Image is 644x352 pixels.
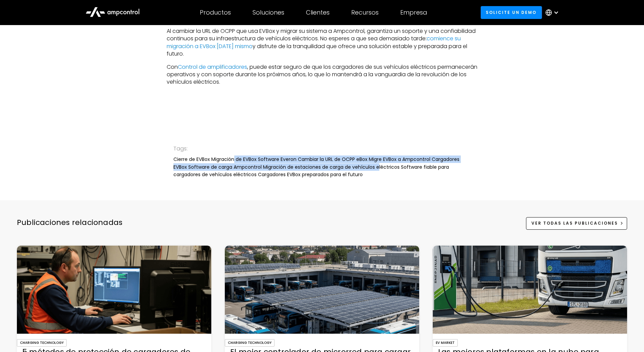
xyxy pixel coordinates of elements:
[253,9,284,16] div: Soluciones
[351,9,379,16] div: Recursos
[200,9,231,16] div: Productos
[400,9,427,16] div: Empresa
[167,35,461,50] a: comience su migración a EVBox [DATE] mismo
[481,6,542,19] a: Solicite un demo
[17,246,211,334] img: 5 métodos de protección de cargadores de vehículos eléctricos para infraestructuras de carga
[433,246,627,334] img: Las mejores plataformas en la nube para gestionar la carga de vehículos eléctricos
[167,27,478,58] p: Al cambiar la URL de OCPP que usa EVBox y migrar su sistema a Ampcontrol, garantiza un soporte y ...
[178,63,247,71] a: Control de amplificadores
[306,9,330,16] div: Clientes
[433,339,458,347] div: EV Market
[173,144,471,153] div: Tags:
[531,220,618,226] div: Ver todas las publicaciones
[225,339,275,347] div: Charging Technology
[225,246,419,334] img: El mejor controlador de microrred para cargar vehículos eléctricos
[17,339,67,347] div: Charging Technology
[526,217,627,230] a: Ver todas las publicaciones
[17,218,122,238] div: Publicaciones relacionadas
[173,156,471,178] div: Cierre de EVBox Migración de EVBox Software Everon Cambiar la URL de OCPP eBox Migre EVBox a Ampc...
[167,63,478,86] p: Con , puede estar seguro de que los cargadores de sus vehículos eléctricos permanecerán operativo...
